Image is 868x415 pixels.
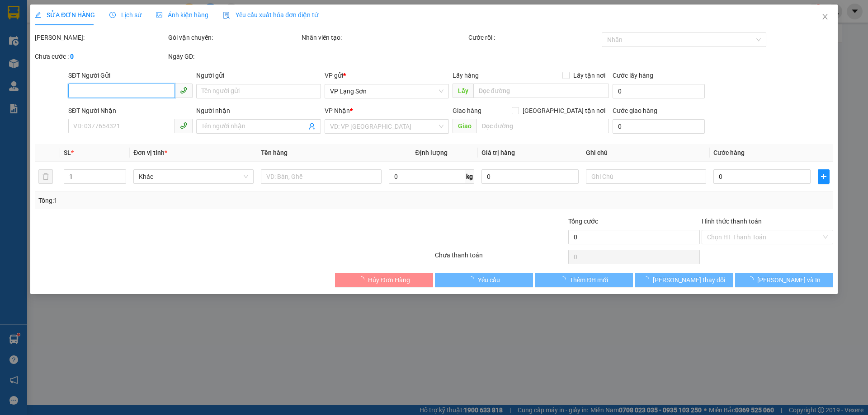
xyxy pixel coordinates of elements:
[302,33,467,42] div: Nhân viên tạo:
[568,218,598,225] span: Tổng cước
[35,12,41,18] span: edit
[139,170,248,183] span: Khác
[468,33,600,42] div: Cước rồi :
[635,273,733,287] button: [PERSON_NAME] thay đổi
[156,12,162,18] span: picture
[35,11,95,19] span: SỬA ĐƠN HÀNG
[68,70,193,80] div: SĐT Người Gửi
[168,33,300,42] div: Gói vận chuyển:
[196,70,321,80] div: Người gửi
[109,12,116,18] span: clock-circle
[180,87,187,94] span: phone
[535,273,633,287] button: Thêm ĐH mới
[325,70,449,80] div: VP gửi
[468,276,478,283] span: loading
[643,276,653,283] span: loading
[196,106,321,116] div: Người nhận
[613,84,705,98] input: Cước lấy hàng
[38,169,53,184] button: delete
[582,144,710,162] th: Ghi chú
[453,107,481,114] span: Giao hàng
[64,149,71,156] span: SL
[415,149,448,156] span: Định lượng
[653,275,725,285] span: [PERSON_NAME] thay đổi
[613,72,653,79] label: Cước lấy hàng
[747,276,757,283] span: loading
[818,173,829,180] span: plus
[223,12,230,19] img: icon
[570,275,608,285] span: Thêm ĐH mới
[435,273,533,287] button: Yêu cầu
[68,106,193,116] div: SĐT Người Nhận
[735,273,833,287] button: [PERSON_NAME] và In
[713,149,745,156] span: Cước hàng
[261,169,381,184] input: VD: Bàn, Ghế
[812,5,838,30] button: Close
[453,84,473,98] span: Lấy
[261,149,288,156] span: Tên hàng
[330,84,443,98] span: VP Lạng Sơn
[473,84,609,98] input: Dọc đường
[586,169,706,184] input: Ghi Chú
[325,107,350,114] span: VP Nhận
[168,51,300,61] div: Ngày GD:
[70,53,74,60] b: 0
[821,13,829,20] span: close
[757,275,821,285] span: [PERSON_NAME] và In
[223,11,318,19] span: Yêu cầu xuất hóa đơn điện tử
[133,149,167,156] span: Đơn vị tính
[613,119,705,134] input: Cước giao hàng
[465,169,474,184] span: kg
[476,119,609,133] input: Dọc đường
[818,169,830,184] button: plus
[453,72,479,79] span: Lấy hàng
[453,119,476,133] span: Giao
[38,196,335,205] div: Tổng: 1
[702,218,762,225] label: Hình thức thanh toán
[308,123,316,130] span: user-add
[109,11,142,19] span: Lịch sử
[560,276,570,283] span: loading
[519,106,609,116] span: [GEOGRAPHIC_DATA] tận nơi
[335,273,433,287] button: Hủy Đơn Hàng
[35,51,166,61] div: Chưa cước :
[481,149,515,156] span: Giá trị hàng
[156,11,208,19] span: Ảnh kiện hàng
[434,250,567,266] div: Chưa thanh toán
[35,33,166,42] div: [PERSON_NAME]:
[478,275,500,285] span: Yêu cầu
[180,122,187,129] span: phone
[570,70,609,80] span: Lấy tận nơi
[613,107,657,114] label: Cước giao hàng
[368,275,410,285] span: Hủy Đơn Hàng
[358,276,368,283] span: loading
